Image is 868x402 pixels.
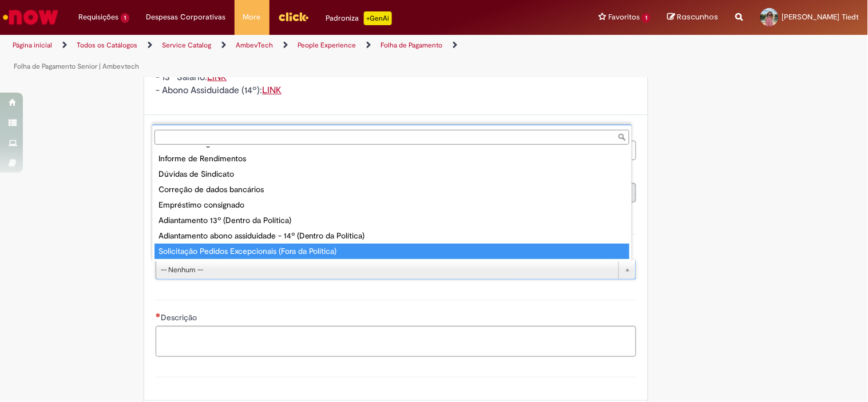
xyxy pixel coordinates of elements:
[154,166,629,182] div: Dúvidas de Sindicato
[154,244,629,259] div: Solicitação Pedidos Excepcionais (Fora da Política)
[154,228,629,244] div: Adiantamento abono assiduidade - 14º (Dentro da Política)
[152,147,632,261] ul: Tipo de solicitação
[154,197,629,213] div: Empréstimo consignado
[154,151,629,166] div: Informe de Rendimentos
[154,213,629,228] div: Adiantamento 13º (Dentro da Política)
[154,182,629,197] div: Correção de dados bancários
